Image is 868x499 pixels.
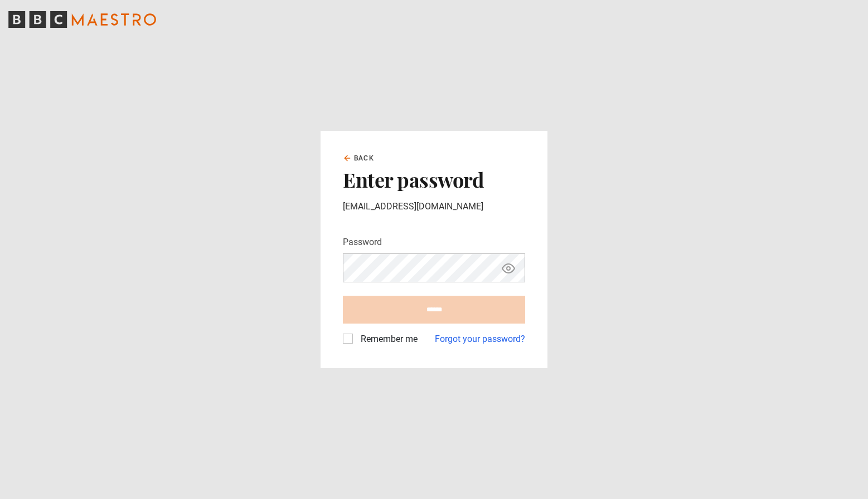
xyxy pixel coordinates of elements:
[343,236,382,249] label: Password
[499,258,518,278] button: Show password
[8,11,156,28] svg: BBC Maestro
[343,200,525,213] p: [EMAIL_ADDRESS][DOMAIN_NAME]
[356,332,418,346] label: Remember me
[343,168,525,191] h2: Enter password
[435,332,525,346] a: Forgot your password?
[354,153,374,163] span: Back
[343,153,374,163] a: Back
